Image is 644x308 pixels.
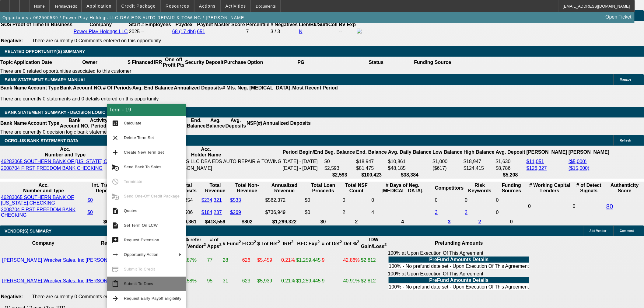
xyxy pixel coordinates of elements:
th: Risk Keywords [465,182,495,194]
img: facebook-icon.png [357,29,362,33]
th: $418,559 [201,219,229,225]
th: IRR [153,57,163,68]
b: BV Exp [339,22,356,27]
b: Lien/Bk/Suit/Coll [299,22,338,27]
td: 42.86% [343,250,360,270]
b: # Negatives [271,22,298,27]
sup: 2 [204,243,206,247]
button: Application [82,0,116,12]
td: 0 [465,194,495,206]
mat-icon: clear [112,134,119,142]
th: [PERSON_NAME] [568,146,610,158]
a: [PERSON_NAME] [86,257,126,263]
th: # Days of Neg. [MEDICAL_DATA]. [371,182,434,194]
div: $736,949 [265,210,304,215]
span: 0 [528,204,531,209]
mat-icon: request_quote [112,207,119,215]
a: 2 [478,219,481,224]
td: $8,786 [495,165,526,171]
p: There are currently 0 statements and 0 details entered on this opportunity [0,96,338,102]
th: PG [263,57,338,68]
th: Acc. Number and Type [1,182,86,194]
td: 95 [207,271,222,291]
td: $5,459 [257,250,281,270]
td: $18,947 [356,159,387,165]
td: 0.21% [281,271,295,291]
td: $2,812 [361,250,387,270]
th: Authenticity Score [606,182,643,194]
td: $1,000 [432,159,463,165]
a: 80 [606,203,613,210]
b: # Fund [223,241,241,246]
th: # of Detect Signals [572,182,605,194]
th: Annualized Deposits [173,85,222,91]
a: Open Ticket [603,12,634,22]
th: Low Balance [432,146,463,158]
th: $419,361 [172,219,201,225]
td: 9 [322,250,342,270]
td: 0 [435,194,464,206]
td: $10,861 [388,159,432,165]
span: Resources [166,4,189,9]
a: $234,321 [201,198,222,203]
span: Calculate [124,121,142,125]
span: Actions [199,4,216,9]
th: # Of Periods [103,85,132,91]
th: Status [339,57,414,68]
th: Activity Period [90,117,108,129]
a: 46283065 SOUTHERN BANK OF [US_STATE] CHECKING [1,159,130,164]
a: ($15,000) [569,166,590,171]
th: Security Deposit [185,57,224,68]
b: IDW Gain/Loss [361,237,387,249]
td: 100% - No prefund date set - Upon Execution Of This Agreement [389,263,529,269]
a: 46283065 SOUTHERN BANK OF [US_STATE] CHECKING [1,195,74,205]
div: 100% at Upon Execution Of This Agreement [388,271,530,291]
mat-icon: description [112,222,119,229]
td: [DATE] - [DATE] [282,159,324,165]
a: ($5,000) [569,159,587,164]
span: BANK STATEMENT SUMMARY-MANUAL [5,77,86,82]
b: Negative: [1,38,23,43]
td: ($617) [432,165,463,171]
td: 0 [371,194,434,206]
td: $1,259,445 [296,250,321,270]
th: $0 [305,219,342,225]
span: Create New Term Set [124,150,164,155]
th: Avg. End Balance [132,85,174,91]
a: 3 [435,210,438,215]
td: $1,259,445 [296,271,321,291]
b: PreFund Amounts Details [429,278,489,283]
td: 28 [222,250,241,270]
td: 2025 [129,28,140,35]
td: 0 [496,207,527,218]
a: $269 [230,210,241,215]
th: 0 [496,219,527,225]
mat-icon: content_paste [112,280,119,288]
mat-icon: add [112,149,119,156]
th: $5,208 [495,172,526,178]
th: # Mts. Neg. [MEDICAL_DATA]. [222,85,292,91]
b: BFC Exp [297,241,320,246]
sup: 2 [340,240,342,244]
mat-icon: arrow_forward [112,295,119,302]
td: $184,506 [172,207,201,218]
th: Bank Account NO. [60,117,90,129]
sup: 2 [384,243,387,247]
span: Manage [620,78,631,81]
span: -- [141,29,145,34]
b: Def % [344,241,359,246]
a: $0 [87,210,93,215]
td: $18,947 [464,159,495,165]
td: POWER PLAY HOLDINGS LLC DBA EDS AUTO REPAIR & TOWING [131,159,282,165]
th: $38,384 [388,172,432,178]
a: $533 [230,198,241,203]
th: [PERSON_NAME] [526,146,568,158]
th: Beg. Balance [324,146,355,158]
td: 9 [322,271,342,291]
a: [PERSON_NAME] Wrecker Sales, Inc [2,257,84,263]
a: $0 [87,198,93,203]
b: Company [32,240,54,246]
td: [PERSON_NAME] [PERSON_NAME] [131,165,282,171]
td: 623 [242,271,257,291]
b: PreFund Amounts Details [429,257,489,262]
